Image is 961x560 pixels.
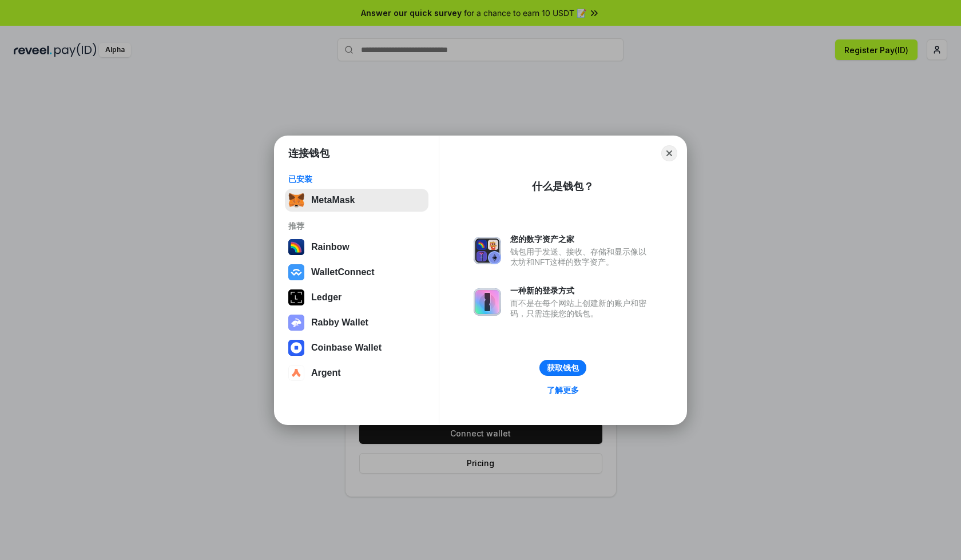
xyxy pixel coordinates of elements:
[311,292,341,303] div: Ledger
[474,237,501,264] img: svg+xml,%3Csvg%20xmlns%3D%22http%3A%2F%2Fwww.w3.org%2F2000%2Fsvg%22%20fill%3D%22none%22%20viewBox...
[285,362,428,384] button: Argent
[547,363,579,373] div: 获取钱包
[285,189,428,212] button: MetaMask
[288,221,425,231] div: 推荐
[532,180,594,193] div: 什么是钱包？
[288,264,304,280] img: svg+xml,%3Csvg%20width%3D%2228%22%20height%3D%2228%22%20viewBox%3D%220%200%2028%2028%22%20fill%3D...
[510,285,652,296] div: 一种新的登录方式
[540,383,586,398] a: 了解更多
[288,365,304,381] img: svg+xml,%3Csvg%20width%3D%2228%22%20height%3D%2228%22%20viewBox%3D%220%200%2028%2028%22%20fill%3D...
[288,174,425,184] div: 已安装
[311,242,350,252] div: Rainbow
[311,368,341,378] div: Argent
[288,340,304,356] img: svg+xml,%3Csvg%20width%3D%2228%22%20height%3D%2228%22%20viewBox%3D%220%200%2028%2028%22%20fill%3D...
[474,288,501,316] img: svg+xml,%3Csvg%20xmlns%3D%22http%3A%2F%2Fwww.w3.org%2F2000%2Fsvg%22%20fill%3D%22none%22%20viewBox...
[288,239,304,255] img: svg+xml,%3Csvg%20width%3D%22120%22%20height%3D%22120%22%20viewBox%3D%220%200%20120%20120%22%20fil...
[288,289,304,305] img: svg+xml,%3Csvg%20xmlns%3D%22http%3A%2F%2Fwww.w3.org%2F2000%2Fsvg%22%20width%3D%2228%22%20height%3...
[311,343,382,353] div: Coinbase Wallet
[547,385,579,395] div: 了解更多
[285,236,428,259] button: Rainbow
[285,261,428,284] button: WalletConnect
[285,311,428,334] button: Rabby Wallet
[510,298,652,319] div: 而不是在每个网站上创建新的账户和密码，只需连接您的钱包。
[510,234,652,244] div: 您的数字资产之家
[661,145,677,161] button: Close
[285,336,428,359] button: Coinbase Wallet
[539,360,586,376] button: 获取钱包
[288,146,329,160] h1: 连接钱包
[311,317,368,328] div: Rabby Wallet
[311,195,355,205] div: MetaMask
[510,247,652,267] div: 钱包用于发送、接收、存储和显示像以太坊和NFT这样的数字资产。
[288,192,304,208] img: svg+xml,%3Csvg%20fill%3D%22none%22%20height%3D%2233%22%20viewBox%3D%220%200%2035%2033%22%20width%...
[311,267,375,277] div: WalletConnect
[288,315,304,331] img: svg+xml,%3Csvg%20xmlns%3D%22http%3A%2F%2Fwww.w3.org%2F2000%2Fsvg%22%20fill%3D%22none%22%20viewBox...
[285,286,428,309] button: Ledger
